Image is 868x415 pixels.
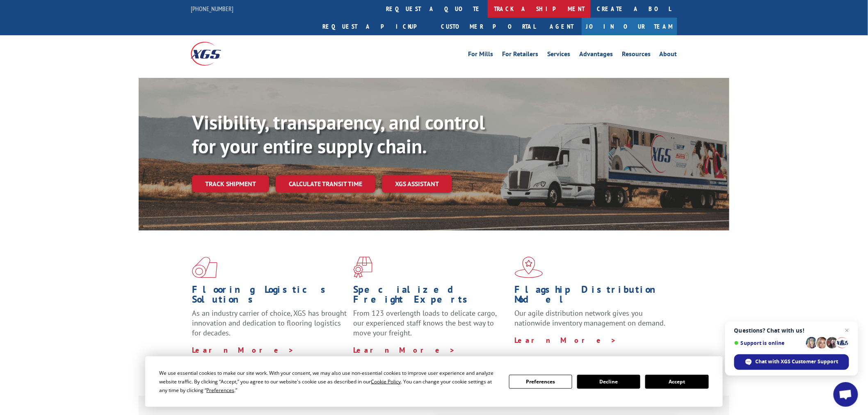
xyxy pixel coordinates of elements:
[435,18,541,35] a: Customer Portal
[579,51,613,60] a: Advantages
[192,175,269,192] a: Track shipment
[468,51,493,60] a: For Mills
[509,375,572,389] button: Preferences
[316,18,435,35] a: Request a pickup
[192,257,217,278] img: xgs-icon-total-supply-chain-intelligence-red
[645,375,708,389] button: Accept
[192,308,347,337] span: As an industry carrier of choice, XGS has brought innovation and dedication to flooring logistics...
[541,18,582,35] a: Agent
[515,285,670,308] h1: Flagship Distribution Model
[276,175,375,193] a: Calculate transit time
[206,387,234,394] span: Preferences
[192,285,347,308] h1: Flooring Logistics Solutions
[515,308,666,328] span: Our agile distribution network gives you nationwide inventory management on demand.
[734,340,803,346] span: Support is online
[353,257,372,278] img: xgs-icon-focused-on-flooring-red
[515,335,617,345] a: Learn More >
[353,345,455,355] a: Learn More >
[582,18,677,35] a: Join Our Team
[145,356,723,407] div: Cookie Consent Prompt
[371,378,401,385] span: Cookie Policy
[756,358,838,365] span: Chat with XGS Customer Support
[734,327,849,334] span: Questions? Chat with us!
[192,109,485,159] b: Visibility, transparency, and control for your entire supply chain.
[577,375,640,389] button: Decline
[159,369,499,394] div: We use essential cookies to make our site work. With your consent, we may also use non-essential ...
[382,175,452,193] a: XGS ASSISTANT
[660,51,677,60] a: About
[834,382,858,407] a: Open chat
[353,308,508,345] p: From 123 overlength loads to delicate cargo, our experienced staff knows the best way to move you...
[734,354,849,370] span: Chat with XGS Customer Support
[502,51,538,60] a: For Retailers
[192,345,294,355] a: Learn More >
[547,51,570,60] a: Services
[191,5,233,13] a: [PHONE_NUMBER]
[622,51,651,60] a: Resources
[353,285,508,308] h1: Specialized Freight Experts
[515,257,543,278] img: xgs-icon-flagship-distribution-model-red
